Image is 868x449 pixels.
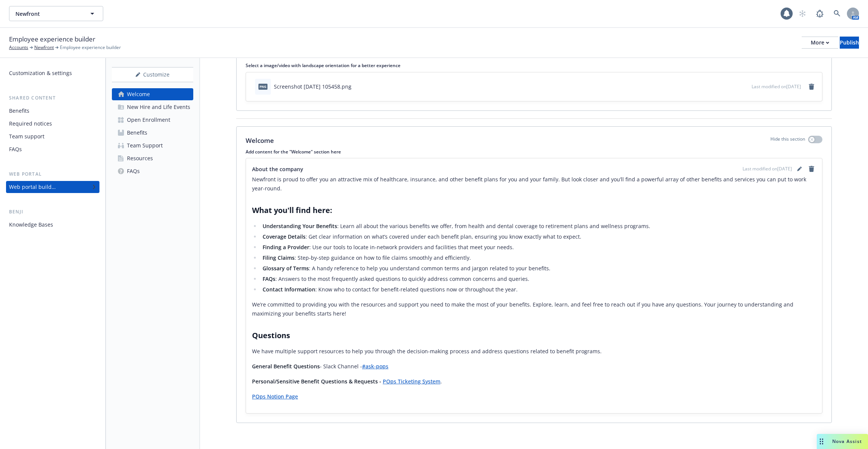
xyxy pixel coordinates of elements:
p: Select a image/video with landscape orientation for a better experience [246,62,822,69]
div: Team Support [127,139,163,152]
a: Customization & settings [6,67,99,79]
a: POps Notion Page [252,393,298,400]
div: FAQs [127,165,140,177]
a: POps Ticketing System [383,378,440,385]
a: Report a Bug [812,6,827,21]
div: Drag to move [817,434,826,449]
p: . [252,377,816,386]
p: Newfront is proud to offer you an attractive mix of healthcare, insurance, and other benefit plan... [252,175,816,193]
div: Customize [112,67,193,82]
p: We have multiple support resources to help you through the decision-making process and address qu... [252,347,816,356]
li: : Step-by-step guidance on how to file claims smoothly and efficiently. [260,253,816,262]
p: Welcome [246,136,274,146]
a: Start snowing [795,6,810,21]
div: Web portal [6,170,99,178]
a: FAQs [6,143,99,155]
div: Benefits [127,127,147,139]
div: Publish [840,37,859,48]
li: : Learn all about the various benefits we offer, from health and dental coverage to retirement pl... [260,222,816,231]
strong: Glossary of Terms [263,265,309,272]
span: Last modified on [DATE] [743,166,792,172]
a: Search [830,6,845,21]
a: FAQs [112,165,193,177]
strong: Coverage Details [263,233,306,240]
a: Team Support [112,139,193,152]
strong: Personal/Sensitive Benefit Questions & Requests - [252,378,381,385]
h2: What you'll find here: [252,205,816,216]
li: : Use our tools to locate in-network providers and facilities that meet your needs. [260,243,816,252]
button: download file [730,83,736,90]
a: Benefits [112,127,193,139]
div: Team support [9,130,44,143]
span: Employee experience builder [9,34,95,44]
li: : Answers to the most frequently asked questions to quickly address common concerns and queries. [260,274,816,283]
button: Publish [840,37,859,49]
p: We’re committed to providing you with the resources and support you need to make the most of your... [252,300,816,318]
strong: Understanding Your Benefits [263,222,337,230]
a: remove [807,164,816,173]
strong: General Benefit Questions [252,363,320,370]
div: Benefits [9,105,29,117]
button: Nova Assist [817,434,868,449]
h2: Questions [252,330,816,341]
a: Required notices [6,118,99,130]
span: About the company [252,165,303,173]
strong: Filing Claims [263,254,295,261]
div: Required notices [9,118,52,130]
a: #ask-pops [362,363,388,370]
a: New Hire and Life Events [112,101,193,113]
a: remove [807,82,816,91]
p: Hide this section [770,136,805,146]
button: Customize [112,67,193,82]
a: Accounts [9,44,28,51]
li: : Get clear information on what’s covered under each benefit plan, ensuring you know exactly what... [260,232,816,241]
a: Benefits [6,105,99,117]
a: Welcome [112,88,193,100]
li: : A handy reference to help you understand common terms and jargon related to your benefits. [260,264,816,273]
span: Last modified on [DATE] [752,83,801,90]
div: Customization & settings [9,67,72,79]
div: New Hire and Life Events [127,101,190,113]
span: Nova Assist [832,438,862,444]
div: Shared content [6,94,99,102]
p: - Slack Channel - [252,362,816,371]
div: FAQs [9,143,22,155]
div: More [811,37,829,48]
div: Web portal builder [9,181,56,193]
p: Add content for the "Welcome" section here [246,149,822,155]
span: Newfront [15,10,81,18]
span: Employee experience builder [60,44,121,51]
div: Screenshot [DATE] 105458.png [274,83,351,90]
button: Newfront [9,6,103,21]
a: Open Enrollment [112,114,193,126]
span: png [258,84,267,89]
div: Resources [127,152,153,164]
a: Resources [112,152,193,164]
div: Knowledge Bases [9,219,53,231]
strong: Finding a Provider [263,244,309,251]
button: preview file [742,83,749,90]
a: Newfront [34,44,54,51]
div: Benji [6,208,99,216]
strong: FAQs [263,275,275,282]
strong: Contact Information [263,286,315,293]
div: Welcome [127,88,150,100]
a: Knowledge Bases [6,219,99,231]
a: Team support [6,130,99,143]
li: : Know who to contact for benefit-related questions now or throughout the year. [260,285,816,294]
a: Web portal builder [6,181,99,193]
button: More [802,37,838,49]
a: editPencil [795,164,804,173]
div: Open Enrollment [127,114,170,126]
